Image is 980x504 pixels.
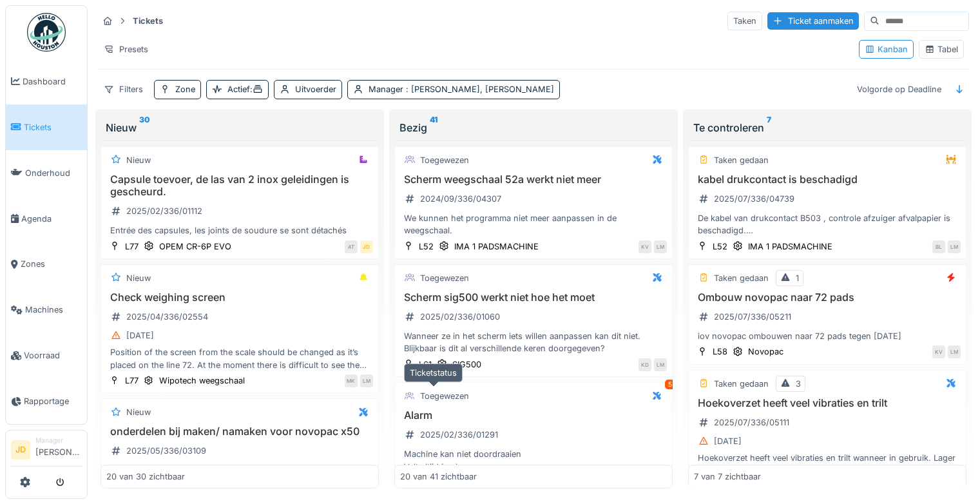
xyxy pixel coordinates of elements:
[419,358,432,371] div: L61
[654,358,667,371] div: LM
[345,240,358,253] div: AT
[420,390,469,402] div: Toegewezen
[851,80,947,99] div: Volgorde op Deadline
[98,80,149,99] div: Filters
[714,435,742,447] div: [DATE]
[403,84,554,94] span: : [PERSON_NAME], [PERSON_NAME]
[126,311,208,323] div: 2025/04/336/02554
[126,445,206,457] div: 2025/05/336/03109
[694,330,961,342] div: iov novopac ombouwen naar 72 pads tegen [DATE]
[175,83,195,95] div: Zone
[639,240,651,253] div: KV
[126,205,202,217] div: 2025/02/336/01112
[430,120,437,135] sup: 41
[454,240,539,253] div: IMA 1 PADSMACHINE
[360,240,373,253] div: JD
[767,12,859,30] div: Ticket aanmaken
[865,43,908,55] div: Kanban
[139,120,150,135] sup: 30
[21,258,82,270] span: Zones
[106,291,373,304] h3: Check weighing screen
[24,349,82,362] span: Voorraad
[35,436,82,445] div: Manager
[6,150,87,196] a: Onderhoud
[125,240,139,253] div: L77
[125,374,139,387] div: L77
[948,240,961,253] div: LM
[6,104,87,150] a: Tickets
[106,224,373,237] div: Entrée des capsules, les joints de soudure se sont détachés
[420,272,469,284] div: Toegewezen
[106,346,373,371] div: Position of the screen from the scale should be changed as it’s placed on the line 72. At the mom...
[654,240,667,253] div: LM
[694,212,961,237] div: De kabel van drukcontact B503 , controle afzuiger afvalpapier is beschadigd. De sensor zelf is ni...
[11,436,82,467] a: JD Manager[PERSON_NAME]
[126,154,151,166] div: Nieuw
[932,240,945,253] div: BL
[400,291,667,304] h3: Scherm sig500 werkt niet hoe het moet
[419,240,434,253] div: L52
[25,304,82,316] span: Machines
[694,452,961,476] div: Hoekoverzet heeft veel vibraties en trilt wanneer in gebruik. Lager of lagerhuis defect, as uitge...
[400,409,667,422] h3: Alarm
[694,397,961,409] h3: Hoekoverzet heeft veel vibraties en trilt
[6,378,87,424] a: Rapportage
[6,287,87,333] a: Machines
[6,196,87,242] a: Agenda
[27,13,66,52] img: Badge_color-CXgf-gQk.svg
[250,84,263,94] span: :
[932,345,945,358] div: KV
[714,378,769,390] div: Taken gedaan
[35,436,82,463] li: [PERSON_NAME]
[748,240,832,253] div: IMA 1 PADSMACHINE
[345,374,358,387] div: MK
[106,425,373,438] h3: onderdelen bij maken/ namaken voor novopac x50
[400,330,667,354] div: Wanneer ze in het scherm iets willen aanpassen kan dit niet. Blijkbaar is dit al verschillende ke...
[126,406,151,418] div: Nieuw
[639,358,651,371] div: KD
[420,193,501,205] div: 2024/09/336/04307
[665,380,675,389] div: 5
[693,120,961,135] div: Te controleren
[748,345,783,358] div: Novopac
[404,363,463,382] div: Ticketstatus
[369,83,554,95] div: Manager
[796,272,799,284] div: 1
[796,378,801,390] div: 3
[399,120,668,135] div: Bezig
[925,43,958,55] div: Tabel
[420,311,500,323] div: 2025/02/336/01060
[106,470,185,483] div: 20 van 30 zichtbaar
[295,83,336,95] div: Uitvoerder
[106,120,374,135] div: Nieuw
[420,429,498,441] div: 2025/02/336/01291
[400,173,667,186] h3: Scherm weegschaal 52a werkt niet meer
[24,395,82,407] span: Rapportage
[694,291,961,304] h3: Ombouw novopac naar 72 pads
[714,272,769,284] div: Taken gedaan
[400,448,667,472] div: Machine kan niet doordraaien Valt altijd in alarm En er is geen probleem Wit licht knippert dan e...
[713,240,727,253] div: L52
[948,345,961,358] div: LM
[23,75,82,88] span: Dashboard
[6,242,87,287] a: Zones
[727,12,762,30] div: Taken
[24,121,82,133] span: Tickets
[714,154,769,166] div: Taken gedaan
[6,59,87,104] a: Dashboard
[128,15,168,27] strong: Tickets
[98,40,154,59] div: Presets
[714,193,794,205] div: 2025/07/336/04739
[159,240,231,253] div: OPEM CR-6P EVO
[227,83,263,95] div: Actief
[694,173,961,186] h3: kabel drukcontact is beschadigd
[106,173,373,198] h3: Capsule toevoer, de las van 2 inox geleidingen is gescheurd.
[714,311,791,323] div: 2025/07/336/05211
[420,154,469,166] div: Toegewezen
[11,440,30,460] li: JD
[400,212,667,237] div: We kunnen het programma niet meer aanpassen in de weegschaal.
[713,345,727,358] div: L58
[452,358,481,371] div: SIG500
[126,329,154,342] div: [DATE]
[767,120,771,135] sup: 7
